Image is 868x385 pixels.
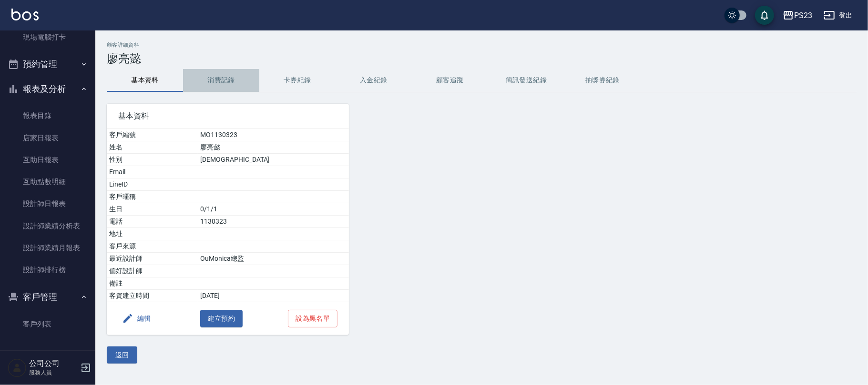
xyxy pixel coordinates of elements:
a: 報表目錄 [4,105,92,127]
td: 客戶暱稱 [107,191,198,203]
td: 客戶來源 [107,240,198,253]
button: 客戶管理 [4,285,92,309]
button: 顧客追蹤 [412,69,488,92]
a: 互助日報表 [4,149,92,171]
td: MO1130323 [198,129,349,141]
td: 生日 [107,203,198,216]
button: 卡券紀錄 [259,69,336,92]
button: 設為黑名單 [288,310,337,327]
h5: 公司公司 [29,359,78,368]
a: 設計師業績分析表 [4,215,92,237]
a: 互助點數明細 [4,171,92,193]
a: 設計師業績月報表 [4,237,92,259]
button: 編輯 [118,310,155,327]
td: 地址 [107,228,198,240]
a: 店家日報表 [4,127,92,149]
a: 設計師日報表 [4,193,92,215]
td: 1130323 [198,216,349,228]
a: 現場電腦打卡 [4,26,92,48]
td: OuMonica總監 [198,253,349,265]
button: 基本資料 [107,69,183,92]
p: 服務人員 [29,368,78,377]
button: 消費記錄 [183,69,259,92]
a: 設計師排行榜 [4,259,92,281]
h3: 廖亮懿 [107,52,857,65]
td: 廖亮懿 [198,141,349,154]
td: 0/1/1 [198,203,349,216]
td: 最近設計師 [107,253,198,265]
td: 客資建立時間 [107,290,198,302]
button: 返回 [107,346,137,364]
img: Person [8,358,27,377]
button: 登出 [820,7,857,24]
td: 電話 [107,216,198,228]
td: 客戶編號 [107,129,198,141]
td: 性別 [107,154,198,166]
td: 偏好設計師 [107,265,198,277]
button: save [755,6,774,25]
button: 報表及分析 [4,77,92,101]
td: LineID [107,178,198,191]
td: 姓名 [107,141,198,154]
td: [DEMOGRAPHIC_DATA] [198,154,349,166]
button: 簡訊發送紀錄 [488,69,564,92]
td: [DATE] [198,290,349,302]
img: Logo [11,9,39,20]
button: 入金紀錄 [336,69,412,92]
h2: 顧客詳細資料 [107,42,857,48]
div: PS23 [794,10,812,21]
button: 預約管理 [4,52,92,77]
a: 客戶列表 [4,313,92,335]
td: 備註 [107,277,198,290]
button: PS23 [779,6,816,25]
button: 抽獎券紀錄 [564,69,641,92]
td: Email [107,166,198,178]
button: 建立預約 [200,310,243,327]
span: 基本資料 [118,111,337,121]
